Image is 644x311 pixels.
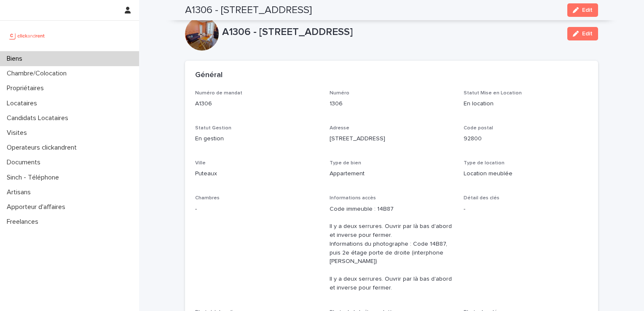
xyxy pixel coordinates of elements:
[3,55,29,63] p: Biens
[3,99,44,107] p: Locataires
[3,174,66,182] p: Sinch - Téléphone
[222,26,561,38] p: A1306 - [STREET_ADDRESS]
[195,134,319,143] p: En gestion
[195,71,223,80] h2: Général
[3,114,75,122] p: Candidats Locataires
[464,196,499,201] span: Détail des clés
[464,161,504,166] span: Type de location
[464,126,493,131] span: Code postal
[330,169,454,178] p: Appartement
[195,196,220,201] span: Chambres
[195,169,319,178] p: Puteaux
[3,203,72,211] p: Apporteur d'affaires
[195,126,231,131] span: Statut Gestion
[7,27,48,44] img: UCB0brd3T0yccxBKYDjQ
[582,7,593,13] span: Edit
[464,91,522,96] span: Statut Mise en Location
[3,129,34,137] p: Visites
[3,188,38,196] p: Artisans
[330,91,349,96] span: Numéro
[464,205,588,214] p: -
[464,169,588,178] p: Location meublée
[185,4,312,16] h2: A1306 - [STREET_ADDRESS]
[195,99,319,108] p: A1306
[195,91,242,96] span: Numéro de mandat
[3,144,83,152] p: Operateurs clickandrent
[330,99,454,108] p: 1306
[330,205,454,292] p: Code immeuble : 14B87 Il y a deux serrures. Ouvrir par là bas d'abord et inverse pour fermer. Inf...
[330,161,361,166] span: Type de bien
[330,196,376,201] span: Informations accès
[567,3,598,17] button: Edit
[582,31,593,37] span: Edit
[195,161,206,166] span: Ville
[195,205,319,214] p: -
[330,126,349,131] span: Adresse
[567,27,598,40] button: Edit
[3,158,47,166] p: Documents
[3,70,73,78] p: Chambre/Colocation
[464,134,588,143] p: 92800
[464,99,588,108] p: En location
[3,84,51,92] p: Propriétaires
[330,134,454,143] p: [STREET_ADDRESS]
[3,218,45,226] p: Freelances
